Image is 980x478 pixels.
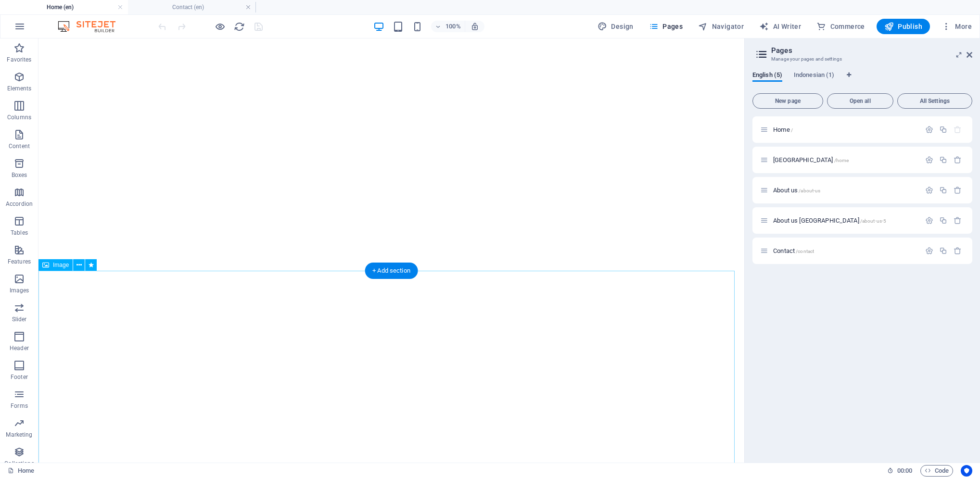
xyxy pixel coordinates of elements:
span: Open all [831,98,889,104]
span: Navigator [698,22,744,31]
button: New page [752,93,823,109]
p: Favorites [7,56,31,63]
span: All Settings [902,98,968,104]
i: On resize automatically adjust zoom level to fit chosen device. [471,22,479,31]
div: Settings [925,186,933,194]
img: Editor Logo [55,21,127,32]
button: Click here to leave preview mode and continue editing [214,21,226,32]
i: Reload page [234,21,245,32]
span: Click to open page [773,187,820,194]
h6: Session time [887,465,913,477]
button: reload [233,21,245,32]
button: Commerce [813,19,869,34]
p: Slider [12,315,27,323]
span: /about-us [799,188,820,193]
p: Marketing [6,431,32,439]
div: Settings [925,247,933,255]
div: Contact/contact [770,248,920,254]
button: More [938,19,976,34]
button: Navigator [694,19,748,34]
span: /about-us-5 [860,218,887,224]
div: Remove [954,186,962,194]
span: / [791,127,793,133]
div: Remove [954,247,962,255]
div: Duplicate [939,186,947,194]
a: Click to cancel selection. Double-click to open Pages [8,465,34,477]
div: Duplicate [939,247,947,255]
div: About us/about-us [770,187,920,193]
p: Columns [7,113,31,121]
p: Forms [11,402,28,410]
p: Header [10,344,29,352]
span: About us [GEOGRAPHIC_DATA] [773,217,886,224]
button: Usercentrics [961,465,972,477]
div: + Add section [365,263,418,279]
div: Duplicate [939,216,947,225]
button: AI Writer [755,19,805,34]
span: /home [834,158,849,163]
div: The startpage cannot be deleted [954,126,962,134]
span: : [904,467,905,474]
button: Code [920,465,953,477]
h3: Manage your pages and settings [771,55,953,63]
div: Home/ [770,126,920,133]
h2: Pages [771,46,972,55]
span: [GEOGRAPHIC_DATA] [773,156,849,164]
button: Pages [645,19,687,34]
span: English (5) [752,69,782,83]
h6: 100% [445,21,461,32]
div: Remove [954,156,962,164]
span: Publish [884,22,922,31]
button: Open all [827,93,893,109]
p: Content [9,142,30,150]
span: Indonesian (1) [794,69,834,83]
button: Publish [877,19,930,34]
span: More [942,22,972,31]
button: 100% [431,21,465,32]
div: Design (Ctrl+Alt+Y) [594,19,637,34]
span: AI Writer [759,22,801,31]
span: Code [925,465,949,477]
span: 00 00 [897,465,912,477]
span: New page [757,98,819,104]
h4: Contact (en) [128,2,256,13]
p: Images [10,287,29,294]
p: Footer [11,373,28,381]
span: Pages [649,22,683,31]
span: Contact [773,247,814,254]
p: Features [8,258,31,265]
p: Boxes [12,171,27,179]
div: Language Tabs [752,71,972,89]
div: Settings [925,216,933,225]
span: /contact [796,249,814,254]
p: Tables [11,229,28,237]
div: Duplicate [939,156,947,164]
div: Settings [925,156,933,164]
p: Elements [7,85,32,92]
div: [GEOGRAPHIC_DATA]/home [770,157,920,163]
span: Click to open page [773,126,793,133]
button: All Settings [897,93,972,109]
p: Accordion [6,200,33,208]
div: Duplicate [939,126,947,134]
span: Image [53,262,69,268]
div: Settings [925,126,933,134]
div: Remove [954,216,962,225]
span: Commerce [816,22,865,31]
span: Design [598,22,634,31]
p: Collections [4,460,34,467]
button: Design [594,19,637,34]
div: About us [GEOGRAPHIC_DATA]/about-us-5 [770,217,920,224]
